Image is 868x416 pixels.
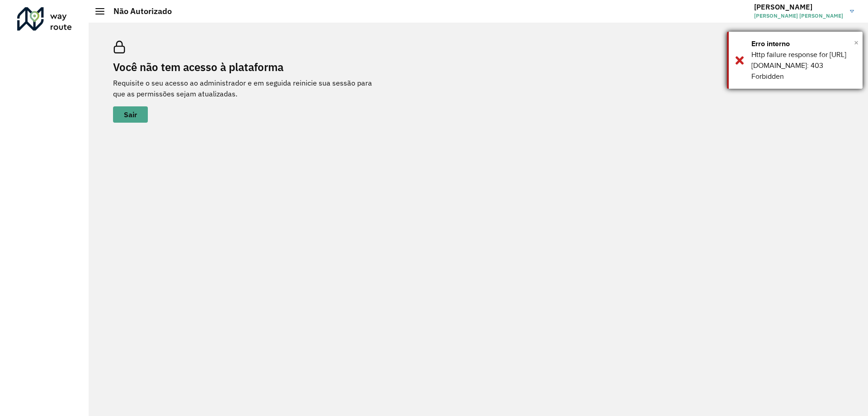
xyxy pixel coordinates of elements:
[751,49,856,82] div: Http failure response for [URL][DOMAIN_NAME]: 403 Forbidden
[854,36,859,49] span: ×
[854,36,859,49] button: Close
[113,106,148,123] button: button
[113,61,384,74] h2: Você não tem acesso à plataforma
[113,77,384,99] p: Requisite o seu acesso ao administrador e em seguida reinicie sua sessão para que as permissões s...
[751,38,856,49] div: Erro interno
[754,3,843,11] h3: [PERSON_NAME]
[104,6,172,16] h2: Não Autorizado
[754,12,843,20] span: [PERSON_NAME] [PERSON_NAME]
[124,111,137,118] span: Sair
